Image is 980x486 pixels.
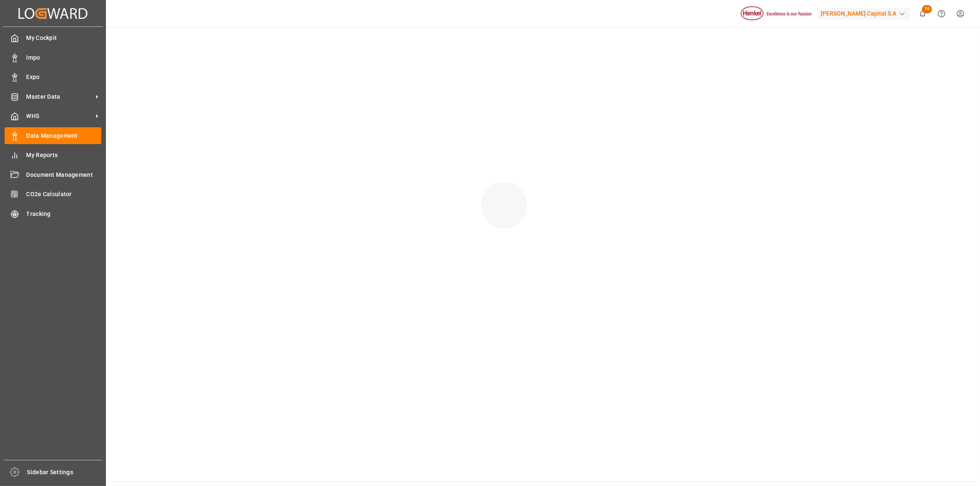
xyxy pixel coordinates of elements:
[5,127,101,144] a: Data Management
[5,166,101,183] a: Document Management
[5,49,101,66] a: Impo
[741,6,811,21] img: Henkel%20logo.jpg_1689854090.jpg
[5,30,101,46] a: My Cockpit
[932,4,951,23] button: Help Center
[5,186,101,202] a: CO2e Calculator
[26,131,102,140] span: Data Management
[5,147,101,163] a: My Reports
[817,5,913,21] button: [PERSON_NAME] Capital S.A
[5,205,101,222] a: Tracking
[26,171,102,179] span: Document Management
[26,210,102,218] span: Tracking
[922,5,932,13] span: 16
[26,92,93,101] span: Master Data
[26,190,102,199] span: CO2e Calculator
[27,468,103,477] span: Sidebar Settings
[26,73,102,81] span: Expo
[26,112,93,121] span: WHS
[913,4,932,23] button: show 16 new notifications
[26,53,102,62] span: Impo
[5,69,101,85] a: Expo
[26,151,102,160] span: My Reports
[26,34,102,42] span: My Cockpit
[817,8,910,20] div: [PERSON_NAME] Capital S.A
